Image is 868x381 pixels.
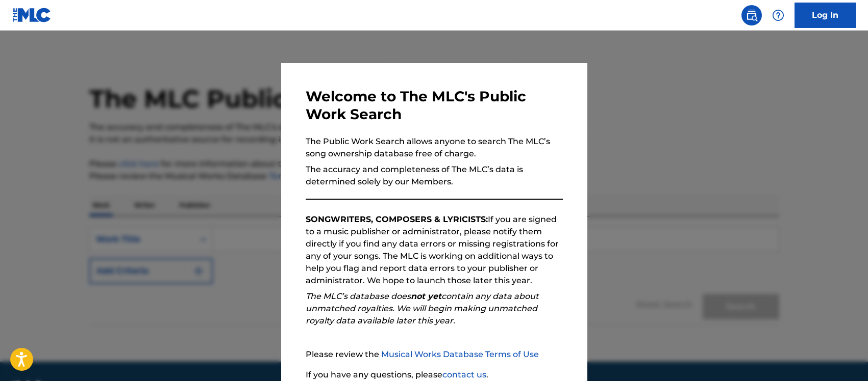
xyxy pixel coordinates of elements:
[306,135,563,160] p: The Public Work Search allows anyone to search The MLC’s song ownership database free of charge.
[746,9,758,21] img: search
[411,291,441,301] strong: not yet
[795,3,856,28] a: Log In
[381,349,539,359] a: Musical Works Database Terms of Use
[772,9,784,21] img: help
[442,370,486,379] a: contact us
[306,213,563,287] p: If you are signed to a music publisher or administrator, please notify them directly if you find ...
[768,5,788,25] div: Help
[306,164,563,188] p: The accuracy and completeness of The MLC’s data is determined solely by our Members.
[306,214,488,224] strong: SONGWRITERS, COMPOSERS & LYRICISTS:
[306,369,563,381] p: If you have any questions, please .
[306,348,563,361] p: Please review the
[306,88,563,123] h3: Welcome to The MLC's Public Work Search
[12,8,52,22] img: MLC Logo
[741,5,762,25] a: Public Search
[306,291,539,325] em: The MLC’s database does contain any data about unmatched royalties. We will begin making unmatche...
